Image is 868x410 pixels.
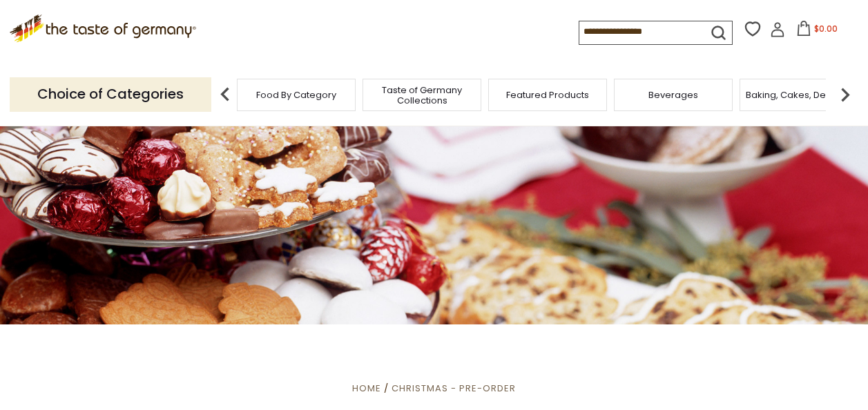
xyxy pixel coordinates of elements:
img: previous arrow [211,81,239,108]
a: Home [352,382,381,395]
a: Christmas - PRE-ORDER [392,382,516,395]
span: $0.00 [814,23,838,35]
img: next arrow [831,81,859,108]
a: Beverages [648,90,698,100]
a: Featured Products [506,90,589,100]
button: $0.00 [788,21,847,41]
a: Taste of Germany Collections [367,85,477,106]
p: Choice of Categories [10,77,211,111]
a: Baking, Cakes, Desserts [746,90,853,100]
a: Food By Category [256,90,336,100]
